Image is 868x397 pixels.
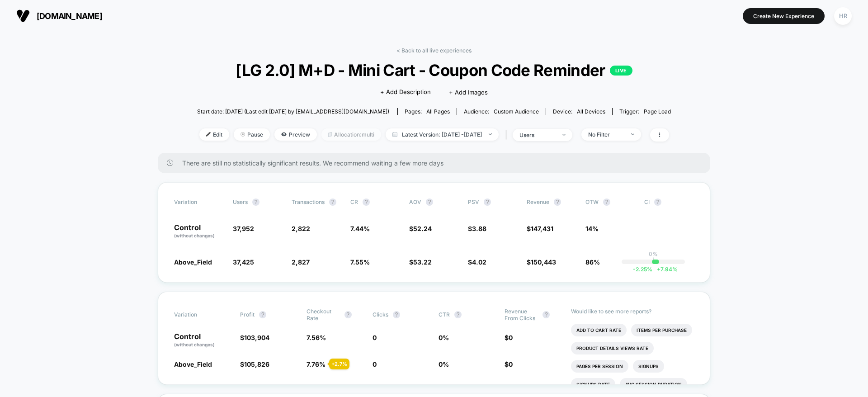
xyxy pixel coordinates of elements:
img: edit [206,132,211,137]
p: | [652,257,654,264]
span: 105,826 [244,360,269,368]
p: LIVE [610,66,632,76]
span: Latest Version: [DATE] - [DATE] [386,128,499,141]
span: users [233,198,248,205]
img: end [631,133,634,135]
span: 53.22 [413,258,432,266]
span: Checkout Rate [307,308,340,321]
li: Add To Cart Rate [571,324,627,336]
span: Allocation: multi [321,128,381,141]
span: | [503,128,513,142]
span: 2,827 [292,258,310,266]
img: rebalance [328,132,332,137]
span: $ [240,334,269,341]
span: $ [527,225,553,232]
button: ? [542,311,550,318]
span: 7.56 % [307,334,326,341]
span: 7.44 % [350,225,370,232]
span: Edit [199,128,229,141]
span: CR [350,198,358,205]
div: + 2.7 % [329,359,349,369]
img: Visually logo [16,9,30,23]
span: $ [468,225,486,232]
span: (without changes) [174,342,215,347]
span: Variation [174,308,224,321]
div: Trigger: [619,108,671,115]
button: ? [554,198,561,206]
li: Items Per Purchase [631,324,692,336]
span: 0 % [439,360,449,368]
span: Revenue From Clicks [505,308,538,321]
span: 150,443 [531,258,556,266]
span: Clicks [373,311,388,318]
span: PSV [468,198,479,205]
span: 14% [585,225,599,232]
span: --- [644,226,694,239]
span: OTW [585,198,635,206]
span: [LG 2.0] M+D - Mini Cart - Coupon Code Reminder [221,61,647,80]
button: Create New Experience [743,8,825,24]
span: -2.25 % [633,266,652,273]
li: Avg Session Duration [620,378,687,391]
span: There are still no statistically significant results. We recommend waiting a few more days [182,159,692,167]
span: 37,425 [233,258,254,266]
span: Start date: [DATE] (Last edit [DATE] by [EMAIL_ADDRESS][DOMAIN_NAME]) [197,108,389,115]
span: Revenue [527,198,549,205]
img: end [562,134,566,136]
span: 4.02 [472,258,486,266]
span: 52.24 [413,225,432,232]
p: Control [174,224,224,239]
button: ? [454,311,462,318]
span: + Add Description [380,88,431,97]
span: AOV [409,198,421,205]
span: [DOMAIN_NAME] [37,11,102,21]
span: $ [409,225,432,232]
span: Profit [240,311,255,318]
button: ? [344,311,352,318]
span: Above_Field [174,360,212,368]
span: $ [505,334,513,341]
span: Above_Field [174,258,212,266]
span: CTR [439,311,450,318]
span: Variation [174,198,224,206]
span: Pause [234,128,270,141]
li: Product Details Views Rate [571,342,654,354]
button: ? [484,198,491,206]
span: (without changes) [174,233,215,238]
span: all devices [577,108,605,115]
span: 3.88 [472,225,486,232]
span: 7.94 % [652,266,678,273]
span: Device: [546,108,612,115]
span: 103,904 [244,334,269,341]
span: + Add Images [449,89,488,96]
div: Pages: [405,108,450,115]
button: HR [831,7,854,25]
p: 0% [649,250,658,257]
span: 37,952 [233,225,254,232]
button: ? [363,198,370,206]
div: users [519,132,556,138]
li: Signups [633,360,664,373]
span: 0 [373,360,377,368]
span: 147,431 [531,225,553,232]
span: Page Load [644,108,671,115]
span: $ [409,258,432,266]
span: 7.55 % [350,258,370,266]
button: ? [259,311,266,318]
div: No Filter [588,131,624,138]
span: $ [468,258,486,266]
span: Custom Audience [494,108,539,115]
div: Audience: [464,108,539,115]
li: Pages Per Session [571,360,628,373]
span: + [657,266,660,273]
span: 86% [585,258,600,266]
button: ? [329,198,336,206]
span: 0 % [439,334,449,341]
span: $ [505,360,513,368]
img: end [241,132,245,137]
li: Signups Rate [571,378,615,391]
span: 0 [509,360,513,368]
span: 7.76 % [307,360,325,368]
span: $ [527,258,556,266]
p: Would like to see more reports? [571,308,694,315]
